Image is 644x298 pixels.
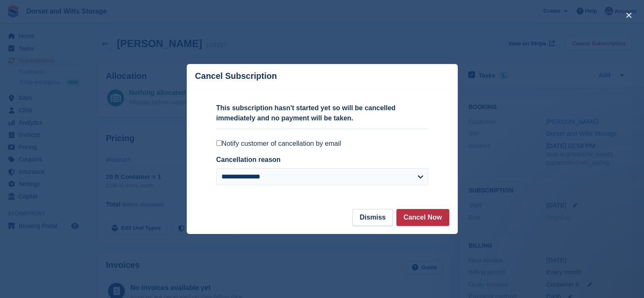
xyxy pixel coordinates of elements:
p: Cancel Subscription [195,71,277,81]
button: close [622,8,636,22]
button: Cancel Now [396,209,449,226]
button: Dismiss [352,209,392,226]
label: Notify customer of cancellation by email [216,139,428,148]
input: Notify customer of cancellation by email [216,140,222,146]
p: This subscription hasn't started yet so will be cancelled immediately and no payment will be taken. [216,103,428,123]
label: Cancellation reason [216,156,281,163]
